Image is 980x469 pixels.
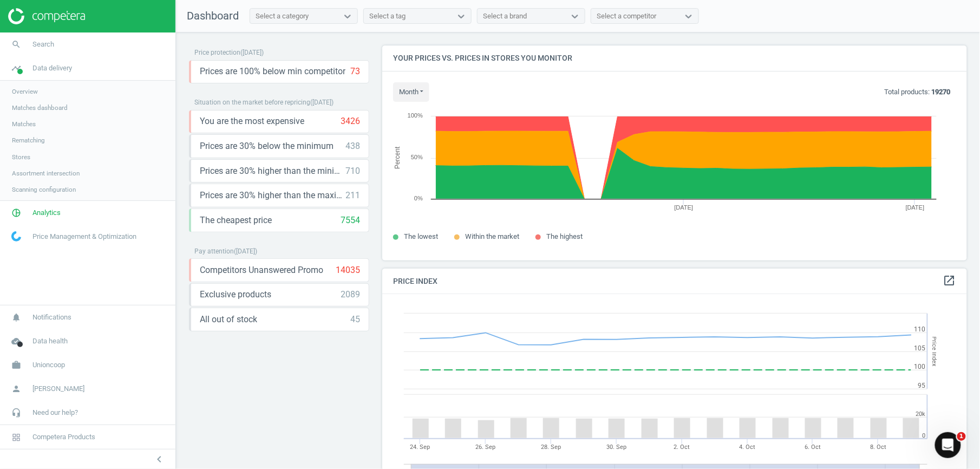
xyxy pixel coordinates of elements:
span: Competitors Unanswered Promo [200,264,323,276]
i: chevron_left [153,453,166,466]
span: Assortment intersection [12,169,80,178]
span: 1 [957,432,966,441]
i: open_in_new [943,274,956,287]
i: search [6,34,27,55]
button: month [393,82,429,102]
span: ( [DATE] ) [240,49,264,56]
span: You are the most expensive [200,115,304,127]
span: ( [DATE] ) [234,247,257,255]
div: 73 [350,66,360,77]
div: 7554 [341,214,360,226]
i: person [6,379,27,399]
span: The cheapest price [200,214,272,226]
div: Select a competitor [597,11,656,21]
a: open_in_new [943,274,956,288]
span: Data delivery [32,63,72,73]
text: 20k [916,411,926,418]
text: 100 [914,363,926,370]
span: [PERSON_NAME] [32,384,84,394]
tspan: 30. Sep [606,444,626,451]
span: Stores [12,153,30,161]
tspan: 26. Sep [476,444,496,451]
div: Select a brand [483,11,527,21]
div: 45 [350,314,360,325]
span: The highest [546,232,583,240]
span: Pay attention [194,247,234,255]
text: 110 [914,325,926,333]
div: 710 [345,165,360,177]
span: Need our help? [32,408,78,418]
img: ajHJNr6hYgQAAAAASUVORK5CYII= [8,8,85,24]
text: 105 [914,344,926,352]
tspan: 2. Oct [674,444,690,451]
div: 14035 [336,264,360,276]
span: Matches [12,120,36,128]
span: Competera Products [32,432,95,442]
span: Notifications [32,312,71,322]
div: 3426 [341,115,360,127]
text: 0% [414,195,423,201]
h4: Price Index [382,269,967,294]
tspan: 24. Sep [410,444,430,451]
span: Data health [32,336,68,346]
img: wGWNvw8QSZomAAAAABJRU5ErkJggg== [11,231,21,242]
span: Exclusive products [200,289,271,301]
tspan: 28. Sep [541,444,561,451]
span: The lowest [404,232,438,240]
tspan: [DATE] [675,204,694,211]
span: Search [32,40,54,49]
span: Price protection [194,49,240,56]
span: Scanning configuration [12,185,76,194]
tspan: [DATE] [906,204,925,211]
div: 438 [345,140,360,152]
i: notifications [6,307,27,328]
span: Unioncoop [32,360,65,370]
tspan: 8. Oct [870,444,886,451]
iframe: Intercom live chat [935,432,961,458]
h4: Your prices vs. prices in stores you monitor [382,45,967,71]
span: Within the market [465,232,519,240]
span: Prices are 100% below min competitor [200,66,345,77]
div: Select a category [256,11,309,21]
b: 19270 [932,88,951,96]
div: Select a tag [369,11,406,21]
div: 2089 [341,289,360,301]
span: Overview [12,87,38,96]
tspan: Price Index [931,336,938,366]
span: All out of stock [200,314,257,325]
p: Total products: [885,87,951,97]
div: 211 [345,190,360,201]
tspan: 6. Oct [805,444,821,451]
i: cloud_done [6,331,27,351]
span: ( [DATE] ) [310,99,334,106]
i: pie_chart_outlined [6,203,27,223]
span: Rematching [12,136,45,145]
text: 50% [411,154,423,160]
span: Prices are 30% higher than the maximal [200,190,345,201]
text: 0 [923,432,926,439]
i: work [6,355,27,375]
span: Prices are 30% below the minimum [200,140,334,152]
span: Situation on the market before repricing [194,99,310,106]
tspan: Percent [394,146,402,169]
span: Dashboard [187,9,239,22]
i: timeline [6,58,27,79]
span: Price Management & Optimization [32,232,136,242]
span: Prices are 30% higher than the minimum [200,165,345,177]
span: Matches dashboard [12,103,68,112]
tspan: 4. Oct [740,444,756,451]
text: 95 [918,382,926,389]
i: headset_mic [6,402,27,423]
span: Analytics [32,208,61,218]
button: chevron_left [146,452,173,466]
text: 100% [408,112,423,119]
